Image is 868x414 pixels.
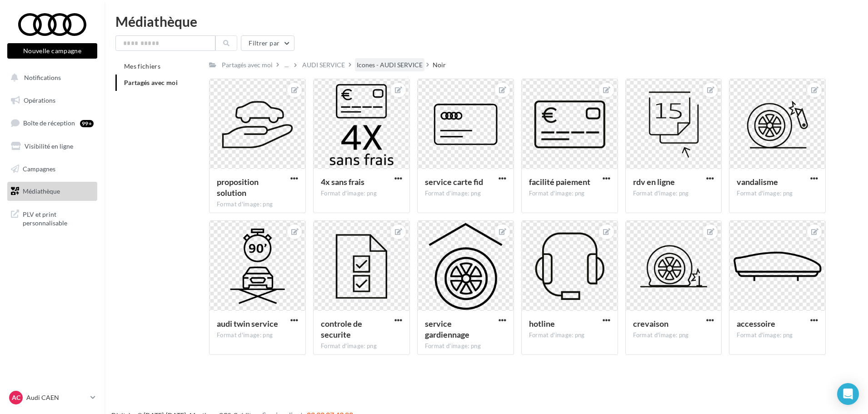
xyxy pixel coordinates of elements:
div: Format d'image: png [737,190,818,198]
a: Opérations [5,91,99,110]
span: crevaison [633,319,668,329]
span: rdv en ligne [633,177,675,187]
span: controle de securite [321,319,362,339]
button: Notifications [5,68,95,87]
span: facilité paiement [529,177,590,187]
div: Format d'image: png [529,190,610,198]
span: service gardiennage [425,319,469,339]
div: Icones - AUDI SERVICE [357,60,423,70]
span: accessoire [737,319,775,329]
span: vandalisme [737,177,778,187]
div: Partagés avec moi [222,60,273,70]
div: Format d'image: png [529,331,610,339]
span: service carte fid [425,177,483,187]
div: Format d'image: png [425,190,506,198]
div: Format d'image: png [425,342,506,350]
span: AC [12,393,20,402]
div: AUDI SERVICE [302,60,345,70]
span: Boîte de réception [23,119,75,127]
a: Boîte de réception99+ [5,113,99,133]
div: Noir [433,60,446,70]
a: Médiathèque [5,182,99,201]
div: Format d'image: png [321,190,402,198]
a: PLV et print personnalisable [5,205,99,231]
span: Notifications [24,74,61,81]
a: Campagnes [5,160,99,179]
span: Médiathèque [23,187,60,195]
span: Opérations [24,96,55,104]
div: Format d'image: png [217,331,298,339]
span: Partagés avec moi [124,79,178,86]
button: Filtrer par [241,35,294,51]
div: Médiathèque [115,15,857,28]
div: ... [283,59,290,71]
div: Format d'image: png [633,190,714,198]
span: Visibilité en ligne [25,142,73,150]
button: Nouvelle campagne [7,43,97,59]
a: AC Audi CAEN [7,389,97,406]
span: Campagnes [23,165,55,172]
span: audi twin service [217,319,278,329]
span: 4x sans frais [321,177,364,187]
div: Open Intercom Messenger [837,383,859,405]
span: PLV et print personnalisable [23,208,94,228]
span: proposition solution [217,177,259,198]
p: Audi CAEN [26,393,87,402]
div: Format d'image: png [321,342,402,350]
span: hotline [529,319,555,329]
div: 99+ [80,120,94,127]
div: Format d'image: png [217,200,298,209]
div: Format d'image: png [633,331,714,339]
span: Mes fichiers [124,62,160,70]
div: Format d'image: png [737,331,818,339]
a: Visibilité en ligne [5,137,99,156]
